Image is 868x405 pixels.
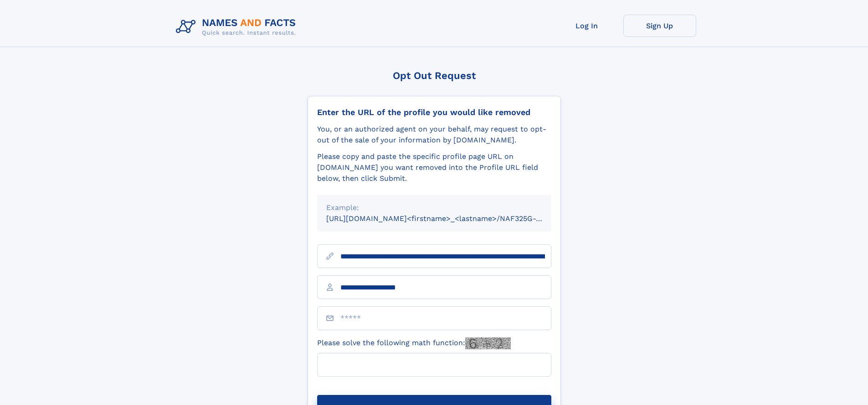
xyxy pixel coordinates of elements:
[326,214,569,223] small: [URL][DOMAIN_NAME]<firstname>_<lastname>/NAF325G-xxxxxxxx
[623,15,696,37] a: Sign Up
[172,15,303,39] img: Logo Names and Facts
[317,124,551,146] div: You, or an authorized agent on your behalf, may request to opt-out of the sale of your informatio...
[326,202,542,213] div: Example:
[317,337,511,349] label: Please solve the following math function:
[550,15,623,37] a: Log In
[308,70,561,81] div: Opt Out Request
[317,151,551,184] div: Please copy and paste the specific profile page URL on [DOMAIN_NAME] you want removed into the Pr...
[317,107,551,117] div: Enter the URL of the profile you would like removed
